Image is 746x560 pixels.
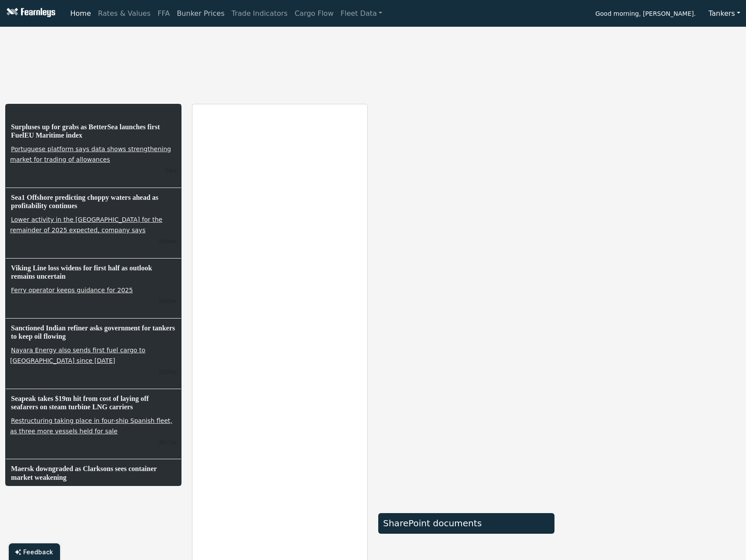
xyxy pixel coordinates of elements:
[291,5,337,22] a: Cargo Flow
[595,7,696,22] span: Good morning, [PERSON_NAME].
[378,104,554,306] iframe: market overview TradingView widget
[173,5,228,22] a: Bunker Prices
[10,286,134,294] a: Ferry operator keeps guidance for 2025
[158,237,176,245] small: 15.8.2025, 10:24:26
[703,5,746,22] button: Tankers
[165,167,176,174] small: 15.8.2025, 10:34:07
[10,122,177,140] h6: Surpluses up for grabs as BetterSea launches first FuelEU Maritime index
[10,416,172,436] a: Restructuring taking place in four-ship Spanish fleet, as three more vessels held for sale
[565,305,741,402] iframe: mini symbol-overview TradingView widget
[565,104,741,200] iframe: mini symbol-overview TradingView widget
[10,346,146,365] a: Nayara Energy also sends first fuel cargo to [GEOGRAPHIC_DATA] since [DATE]
[10,215,162,234] a: Lower activity in the [GEOGRAPHIC_DATA] for the remainder of 2025 expected, company says
[565,200,741,297] iframe: mini symbol-overview TradingView widget
[10,323,177,341] h6: Sanctioned Indian refiner asks government for tankers to keep oil flowing
[158,439,176,446] small: 15.8.2025, 09:11:18
[10,192,177,211] h6: Sea1 Offshore predicting choppy waters ahead as profitability continues
[228,5,291,22] a: Trade Indicators
[4,8,55,19] img: Fearnleys Logo
[565,402,741,498] iframe: mini symbol-overview TradingView widget
[378,306,554,503] iframe: market overview TradingView widget
[154,5,174,22] a: FFA
[337,5,386,22] a: Fleet Data
[5,30,741,62] iframe: tickers TradingView widget
[158,298,176,305] small: 15.8.2025, 10:19:45
[67,5,94,22] a: Home
[10,464,177,482] h6: Maersk downgraded as Clarksons sees container market weakening
[158,368,176,375] small: 15.8.2025, 10:08:35
[10,393,177,412] h6: Seapeak takes $19m hit from cost of laying off seafarers on steam turbine LNG carriers
[10,263,177,281] h6: Viking Line loss widens for first half as outlook remains uncertain
[5,62,741,93] iframe: tickers TradingView widget
[95,5,154,22] a: Rates & Values
[383,518,550,528] div: SharePoint documents
[10,145,171,164] a: Portuguese platform says data shows strengthening market for trading of allowances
